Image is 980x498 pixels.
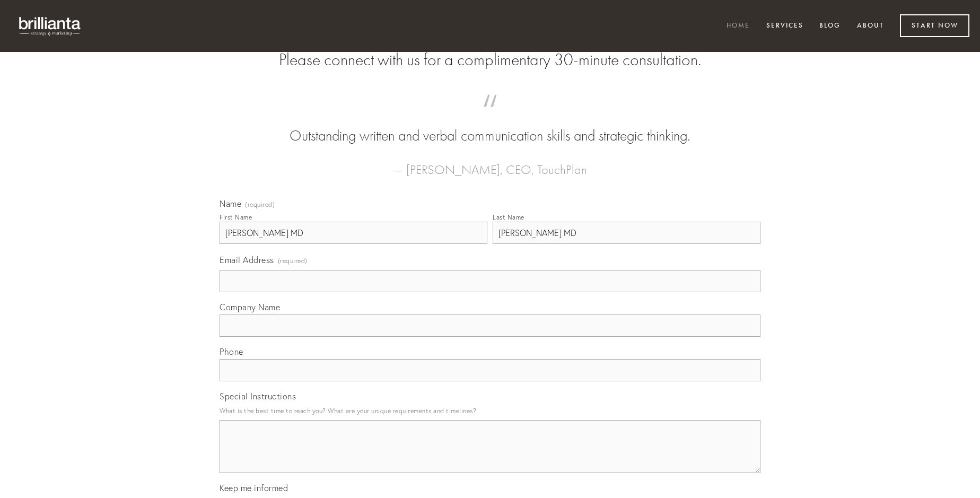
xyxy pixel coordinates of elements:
[11,11,90,41] img: brillianta - research, strategy, marketing
[220,483,288,493] span: Keep me informed
[237,105,743,146] blockquote: Outstanding written and verbal communication skills and strategic thinking.
[220,198,241,209] span: Name
[245,202,275,208] span: (required)
[220,255,274,265] span: Email Address
[237,105,743,126] span: “
[220,391,296,401] span: Special Instructions
[900,14,969,37] a: Start Now
[278,254,308,268] span: (required)
[759,18,810,35] a: Services
[220,404,760,418] p: What is the best time to reach you? What are your unique requirements and timelines?
[850,18,891,35] a: About
[220,213,252,221] div: First Name
[237,146,743,180] figcaption: — [PERSON_NAME], CEO, TouchPlan
[220,302,280,312] span: Company Name
[493,213,524,221] div: Last Name
[812,18,847,35] a: Blog
[220,50,760,70] h2: Please connect with us for a complimentary 30-minute consultation.
[220,346,243,357] span: Phone
[720,18,757,35] a: Home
